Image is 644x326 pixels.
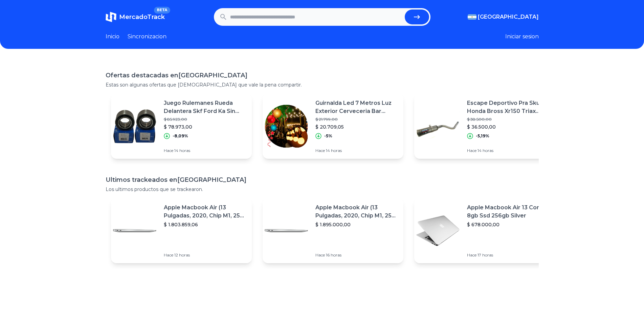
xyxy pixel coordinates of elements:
h1: Ofertas destacadas en [GEOGRAPHIC_DATA] [106,71,539,80]
p: $ 678.000,00 [467,221,550,228]
span: BETA [154,7,170,14]
p: $ 36.500,00 [467,123,550,130]
p: Los ultimos productos que se trackearon. [106,186,539,193]
p: -5% [324,133,332,139]
h1: Ultimos trackeados en [GEOGRAPHIC_DATA] [106,175,539,185]
p: Hace 12 horas [164,252,246,258]
p: $ 1.895.000,00 [315,221,398,228]
a: Featured imageApple Macbook Air (13 Pulgadas, 2020, Chip M1, 256 Gb De Ssd, 8 Gb De Ram) - Plata$... [263,198,403,263]
a: Featured imageJuego Rulemanes Rueda Delantera Skf Ford Ka Sin Abs$ 85.923,00$ 78.973,00-8,09%Hace... [111,94,252,159]
p: Apple Macbook Air 13 Core I5 8gb Ssd 256gb Silver [467,204,550,220]
a: Featured imageApple Macbook Air (13 Pulgadas, 2020, Chip M1, 256 Gb De Ssd, 8 Gb De Ram) - Plata$... [111,198,252,263]
a: Inicio [106,33,119,41]
img: Featured image [414,207,462,254]
p: Apple Macbook Air (13 Pulgadas, 2020, Chip M1, 256 Gb De Ssd, 8 Gb De Ram) - Plata [164,204,246,220]
p: Hace 14 horas [315,148,398,153]
p: $ 85.923,00 [164,117,246,122]
p: -8,09% [173,133,188,139]
a: Sincronizacion [128,33,166,41]
p: Hace 14 horas [164,148,246,153]
a: Featured imageGuirnalda Led 7 Metros Luz Exterior Cerveceria Bar Completa$ 21.799,00$ 20.709,05-5... [263,94,403,159]
p: Estas son algunas ofertas que [DEMOGRAPHIC_DATA] que vale la pena compartir. [106,81,539,88]
p: Hace 14 horas [467,148,550,153]
a: Featured imageEscape Deportivo Pra Skua Honda Bross Xr150 Triax Sahel$ 38.500,00$ 36.500,00-5,19%... [414,94,555,159]
img: Featured image [111,102,158,150]
p: $ 38.500,00 [467,117,550,122]
p: $ 20.709,05 [315,123,398,130]
p: Escape Deportivo Pra Skua Honda Bross Xr150 Triax Sahel [467,99,550,115]
img: Featured image [263,207,310,254]
span: [GEOGRAPHIC_DATA] [478,13,539,21]
span: MercadoTrack [119,13,165,21]
p: Hace 16 horas [315,252,398,258]
button: [GEOGRAPHIC_DATA] [468,13,539,21]
img: Argentina [468,14,476,20]
img: Featured image [111,207,158,254]
a: MercadoTrackBETA [106,12,165,22]
img: MercadoTrack [106,12,116,22]
p: Hace 17 horas [467,252,550,258]
p: Apple Macbook Air (13 Pulgadas, 2020, Chip M1, 256 Gb De Ssd, 8 Gb De Ram) - Plata [315,204,398,220]
p: $ 1.803.859,06 [164,221,246,228]
button: Iniciar sesion [505,33,539,41]
p: -5,19% [476,133,489,139]
img: Featured image [414,102,462,150]
img: Featured image [263,102,310,150]
p: $ 21.799,00 [315,117,398,122]
p: $ 78.973,00 [164,123,246,130]
a: Featured imageApple Macbook Air 13 Core I5 8gb Ssd 256gb Silver$ 678.000,00Hace 17 horas [414,198,555,263]
p: Guirnalda Led 7 Metros Luz Exterior Cerveceria Bar Completa [315,99,398,115]
p: Juego Rulemanes Rueda Delantera Skf Ford Ka Sin Abs [164,99,246,115]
